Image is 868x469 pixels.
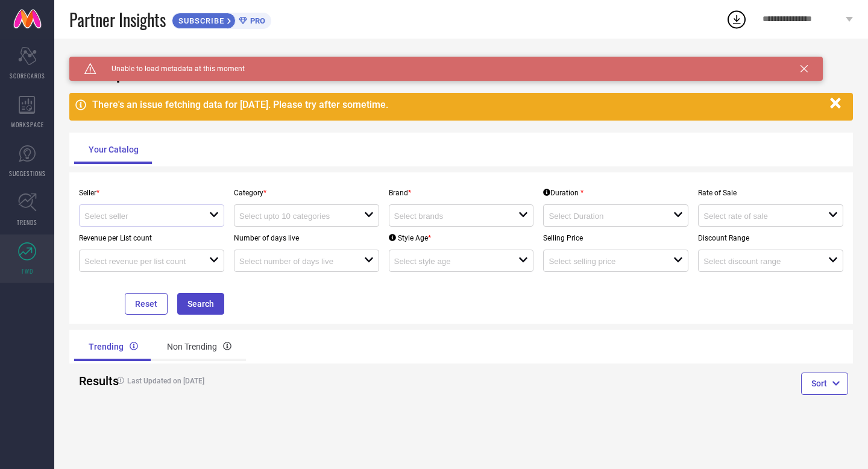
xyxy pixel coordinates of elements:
div: Duration [543,189,583,197]
p: Revenue per List count [79,234,224,242]
button: Reset [125,293,168,315]
div: There's an issue fetching data for [DATE]. Please try after sometime. [92,99,824,110]
input: Select style age [394,257,506,266]
button: Sort [801,373,848,394]
span: SCORECARDS [10,71,45,80]
input: Select seller [84,212,197,221]
input: Select brands [394,212,506,221]
a: SUBSCRIBEPRO [172,10,271,29]
p: Seller [79,189,224,197]
input: Select selling price [549,257,661,266]
input: Select rate of sale [703,212,816,221]
p: Rate of Sale [698,189,843,197]
span: PRO [247,16,265,25]
span: FWD [22,266,33,275]
span: TRENDS [17,218,37,227]
p: Category [234,189,379,197]
span: Unable to load metadata at this moment [96,65,245,73]
p: Number of days live [234,234,379,242]
h2: Results [79,374,101,388]
div: Style Age [389,234,431,242]
div: Trending [74,332,153,361]
span: SUBSCRIBE [172,16,227,25]
div: Non Trending [153,332,246,361]
span: Partner Insights [69,7,166,32]
div: Open download list [726,8,747,30]
input: Select upto 10 categories [239,212,351,221]
input: Select revenue per list count [84,257,197,266]
button: Search [177,293,224,315]
p: Brand [389,189,534,197]
p: Selling Price [543,234,688,242]
input: Select discount range [703,257,816,266]
p: Discount Range [698,234,843,242]
input: Select number of days live [239,257,351,266]
input: Select Duration [549,212,661,221]
div: Your Catalog [74,135,153,164]
span: WORKSPACE [11,120,44,129]
h4: Last Updated on [DATE] [111,377,420,385]
span: SUGGESTIONS [9,169,46,178]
